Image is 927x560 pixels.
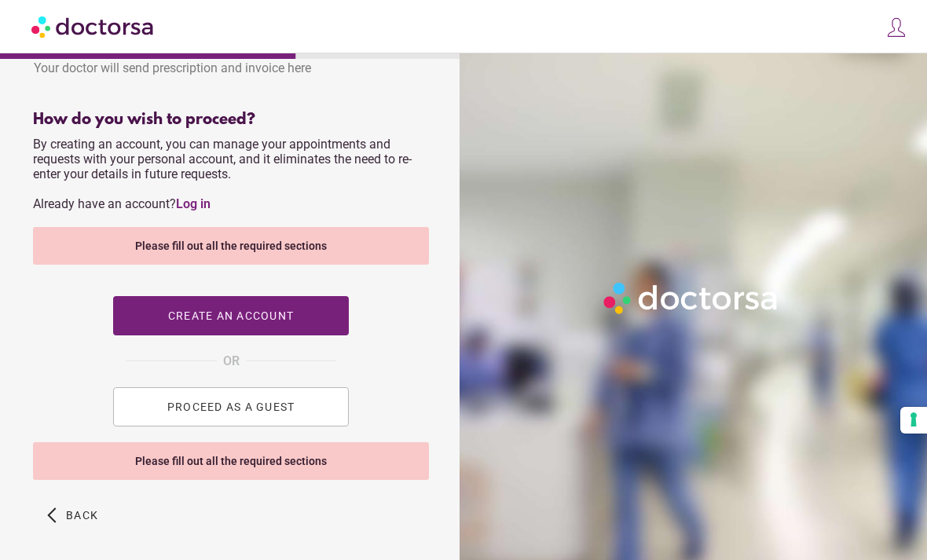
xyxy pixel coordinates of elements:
[113,296,349,335] button: Create an account
[113,387,349,426] button: PROCEED AS A GUEST
[33,442,429,480] div: Please fill out all the required sections
[66,509,98,522] span: Back
[33,111,429,129] div: How do you wish to proceed?
[31,9,156,44] img: Doctorsa.com
[33,227,429,265] div: Please fill out all the required sections
[176,196,211,211] a: Log in
[33,137,412,211] span: By creating an account, you can manage your appointments and requests with your personal account,...
[223,351,240,372] span: OR
[167,401,295,413] span: PROCEED AS A GUEST
[885,16,907,38] img: icons8-customer-100.png
[599,277,784,319] img: Logo-Doctorsa-trans-White-partial-flat.png
[900,407,927,434] button: Your consent preferences for tracking technologies
[33,53,429,75] div: Your doctor will send prescription and invoice here
[41,496,104,535] button: arrow_back_ios Back
[168,309,294,322] span: Create an account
